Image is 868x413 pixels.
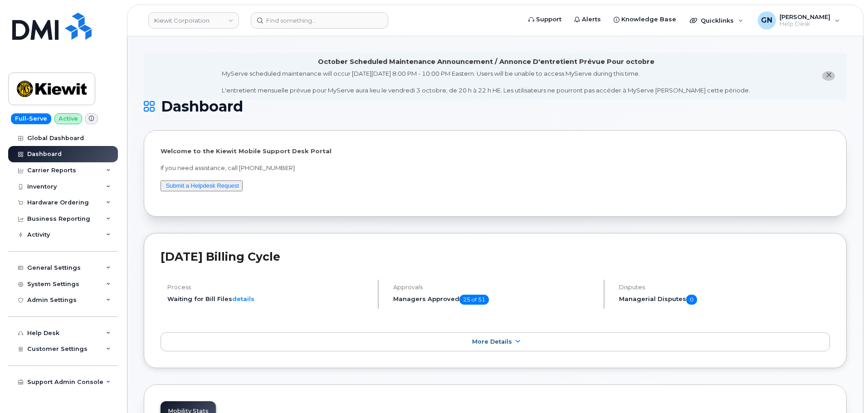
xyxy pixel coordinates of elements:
[686,295,697,305] span: 0
[829,374,861,406] iframe: Messenger Launcher
[161,100,243,113] span: Dashboard
[167,295,370,303] li: Waiting for Bill Files
[619,284,830,291] h4: Disputes
[472,338,512,345] span: More Details
[393,284,596,291] h4: Approvals
[619,295,830,305] h5: Managerial Disputes
[166,182,239,189] a: Submit a Helpdesk Request
[459,295,489,305] span: 25 of 51
[161,164,830,172] p: If you need assistance, call [PHONE_NUMBER]
[161,147,830,155] p: Welcome to the Kiewit Mobile Support Desk Portal
[161,180,243,192] button: Submit a Helpdesk Request
[318,57,654,67] div: October Scheduled Maintenance Announcement / Annonce D'entretient Prévue Pour octobre
[393,295,596,305] h5: Managers Approved
[161,250,830,263] h2: [DATE] Billing Cycle
[222,69,750,95] div: MyServe scheduled maintenance will occur [DATE][DATE] 8:00 PM - 10:00 PM Eastern. Users will be u...
[167,284,370,291] h4: Process
[232,295,254,302] a: details
[822,71,835,81] button: close notification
